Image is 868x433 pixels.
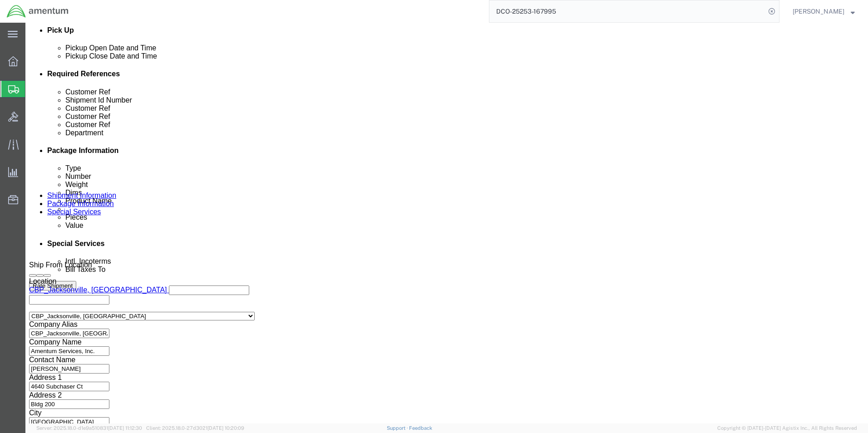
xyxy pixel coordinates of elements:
span: Copyright © [DATE]-[DATE] Agistix Inc., All Rights Reserved [717,424,857,432]
span: Client: 2025.18.0-27d3021 [146,425,244,431]
span: Andrew Carl [793,6,844,16]
a: Feedback [409,425,432,431]
button: [PERSON_NAME] [792,6,855,17]
img: logo [6,5,69,18]
span: [DATE] 11:12:30 [108,425,142,431]
input: Search for shipment number, reference number [489,0,765,22]
span: Server: 2025.18.0-d1e9a510831 [36,425,142,431]
iframe: FS Legacy Container [25,23,868,423]
a: Support [387,425,409,431]
span: [DATE] 10:20:09 [207,425,244,431]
